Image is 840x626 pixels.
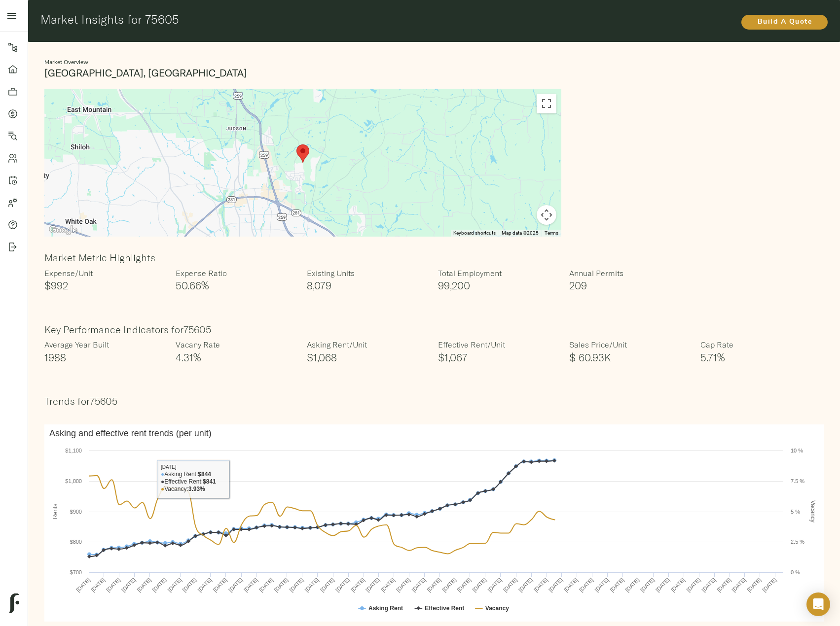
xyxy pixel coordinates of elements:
text: [DATE] [624,577,640,593]
text: [DATE] [670,577,686,593]
text: [DATE] [533,577,549,593]
text: [DATE] [151,577,167,593]
h3: Key Performance Indicators for 75605 [44,324,824,335]
h6: Total Employment [438,267,561,280]
button: Map camera controls [537,205,556,225]
text: [DATE] [655,577,671,593]
text: [DATE] [380,577,396,593]
text: [DATE] [639,577,656,593]
h1: Market Insights for 75605 [40,12,565,26]
h6: Asking Rent/Unit [307,339,430,351]
text: [DATE] [212,577,228,593]
text: [DATE] [75,577,91,593]
h6: Expense Ratio [176,267,299,280]
h6: Effective Rent/Unit [438,339,561,351]
text: [DATE] [761,577,777,593]
text: $1,100 [65,448,82,453]
text: [DATE] [746,577,762,593]
text: [DATE] [136,577,152,593]
text: 0 % [791,569,800,575]
text: Asking and effective rent trends (per unit) [49,428,212,438]
h2: 4.31% [176,351,299,364]
text: [DATE] [196,577,213,593]
text: Vacancy [485,605,509,612]
h2: 8,079 [307,279,430,292]
text: [DATE] [685,577,701,593]
text: [DATE] [700,577,717,593]
h6: Sales Price/Unit [569,339,693,351]
h6: Cap Rate [700,339,824,351]
text: [DATE] [258,577,274,593]
text: $800 [70,539,81,545]
text: [DATE] [120,577,137,593]
h6: Existing Units [307,267,430,280]
text: Rents [52,504,59,519]
text: [DATE] [716,577,732,593]
img: Google [47,224,79,237]
h2: 5.71% [700,351,824,364]
text: 2.5 % [791,539,804,545]
text: [DATE] [227,577,244,593]
h6: Expense/Unit [44,267,168,280]
text: [DATE] [486,577,503,593]
text: [DATE] [243,577,259,593]
text: [DATE] [426,577,442,593]
text: 10 % [791,448,803,453]
span: Build A Quote [751,16,818,29]
h3: Trends for 75605 [44,395,824,407]
h2: $ 60.93k [569,351,693,364]
text: [DATE] [578,577,594,593]
text: [DATE] [563,577,579,593]
text: [DATE] [456,577,472,593]
text: [DATE] [502,577,518,593]
h6: Annual Permits [569,267,693,280]
h2: 99,200 [438,279,561,292]
h2: 50.66% [176,279,299,292]
text: Effective Rent [425,605,464,612]
text: [DATE] [303,577,320,593]
text: [DATE] [365,577,381,593]
text: [DATE] [517,577,534,593]
img: logo [9,593,19,613]
p: Market Overview [44,58,561,67]
text: [DATE] [166,577,183,593]
button: Build A Quote [741,15,828,30]
h2: 209 [569,279,693,292]
h3: Market Metric Highlights [44,252,824,263]
text: [DATE] [273,577,289,593]
text: Vacancy [809,500,816,522]
text: [DATE] [334,577,351,593]
text: [DATE] [288,577,304,593]
text: [DATE] [609,577,625,593]
h6: Average Year Built [44,339,168,351]
text: [DATE] [181,577,197,593]
text: [DATE] [105,577,121,593]
svg: Asking and effective rent trends (per unit) [44,424,824,622]
text: [DATE] [471,577,487,593]
button: Toggle fullscreen view [537,94,556,113]
strong: [GEOGRAPHIC_DATA], [GEOGRAPHIC_DATA] [44,67,247,79]
text: [DATE] [410,577,427,593]
span: Map data ©2025 [502,230,539,236]
text: $1,000 [65,478,82,484]
text: [DATE] [319,577,335,593]
text: [DATE] [730,577,747,593]
text: [DATE] [395,577,411,593]
text: [DATE] [548,577,564,593]
text: 5 % [791,509,800,515]
text: [DATE] [90,577,106,593]
text: [DATE] [350,577,366,593]
h2: 1988 [44,351,168,364]
h2: $1,067 [438,351,561,364]
text: 7.5 % [791,478,804,484]
text: [DATE] [441,577,457,593]
text: $700 [70,569,81,575]
text: Asking Rent [368,605,403,612]
a: Open this area in Google Maps (opens a new window) [47,224,79,237]
button: Keyboard shortcuts [453,230,496,237]
h6: Vacany Rate [176,339,299,351]
h2: $1,068 [307,351,430,364]
text: [DATE] [593,577,610,593]
div: Open Intercom Messenger [806,592,830,616]
a: Terms (opens in new tab) [545,230,558,236]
